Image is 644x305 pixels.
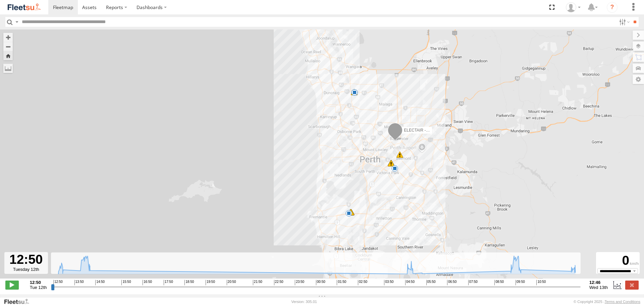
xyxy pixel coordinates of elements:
[404,128,437,133] span: ELECTAIR - Riaan
[516,280,525,285] span: 09:50
[4,298,35,305] a: Visit our Website
[563,2,583,12] div: Wayne Betts
[574,300,640,304] div: © Copyright 2025 -
[14,17,19,27] label: Search Query
[30,285,47,290] span: Tue 12th Aug 2025
[274,280,283,285] span: 22:50
[7,3,42,12] img: fleetsu-logo-horizontal.svg
[184,280,194,285] span: 18:50
[3,42,13,51] button: Zoom out
[5,281,19,289] label: Play/Stop
[589,285,608,290] span: Wed 13th Aug 2025
[384,280,393,285] span: 03:50
[3,51,13,60] button: Zoom Home
[607,2,618,13] i: ?
[426,280,436,285] span: 05:50
[253,280,262,285] span: 21:50
[597,253,639,268] div: 0
[405,280,415,285] span: 04:50
[605,300,640,304] a: Terms and Conditions
[3,33,13,42] button: Zoom in
[494,280,504,285] span: 08:50
[295,280,304,285] span: 23:50
[3,64,13,73] label: Measure
[468,280,478,285] span: 07:50
[95,280,105,285] span: 14:50
[121,280,131,285] span: 15:50
[74,280,84,285] span: 13:50
[616,17,631,27] label: Search Filter Options
[358,280,367,285] span: 02:50
[316,280,325,285] span: 00:50
[30,280,47,285] strong: 12:50
[291,300,317,304] div: Version: 305.01
[227,280,236,285] span: 20:50
[536,280,546,285] span: 10:50
[447,280,457,285] span: 06:50
[337,280,346,285] span: 01:50
[143,280,152,285] span: 16:50
[164,280,173,285] span: 17:50
[206,280,215,285] span: 19:50
[589,280,608,285] strong: 12:46
[625,281,639,289] label: Close
[53,280,63,285] span: 12:50
[633,75,644,84] label: Map Settings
